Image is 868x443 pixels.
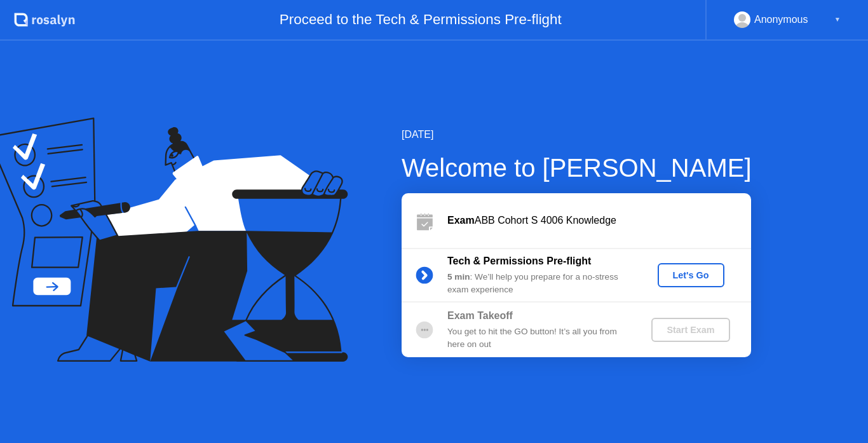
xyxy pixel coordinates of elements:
[651,318,729,342] button: Start Exam
[656,325,724,335] div: Start Exam
[658,263,724,287] button: Let's Go
[447,256,591,266] b: Tech & Permissions Pre-flight
[402,127,752,142] div: [DATE]
[754,11,808,28] div: Anonymous
[447,310,513,321] b: Exam Takeoff
[447,272,470,282] b: 5 min
[402,149,752,187] div: Welcome to [PERSON_NAME]
[447,215,475,226] b: Exam
[663,270,719,280] div: Let's Go
[447,271,630,297] div: : We’ll help you prepare for a no-stress exam experience
[447,325,630,351] div: You get to hit the GO button! It’s all you from here on out
[447,213,751,228] div: ABB Cohort S 4006 Knowledge
[834,11,841,28] div: ▼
